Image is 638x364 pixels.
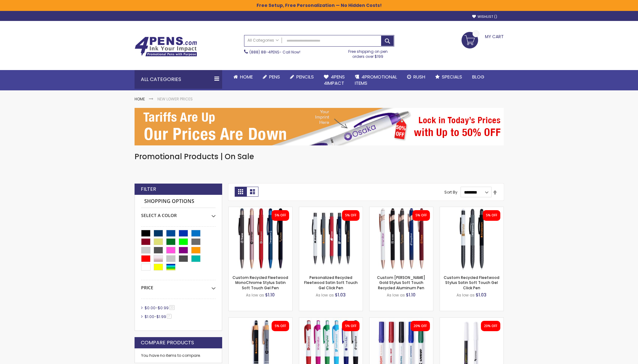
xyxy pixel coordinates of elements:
div: 5% OFF [486,213,497,218]
span: 4PROMOTIONAL ITEMS [355,73,397,86]
a: 4PROMOTIONALITEMS [350,70,402,90]
strong: Compare Products [141,339,194,346]
span: As low as [387,292,405,298]
div: 20% OFF [484,324,497,328]
div: Price [141,280,216,291]
a: Promo Dry Erase No Roll Marker - Full Color Imprint [370,317,433,323]
span: 33 [169,305,175,310]
a: Home [228,70,258,84]
a: Custom Recycled Fleetwood Stylus Satin Soft Touch Gel Click Pen [440,207,503,212]
a: Personalized Recycled Fleetwood Satin Soft Touch Gel Click Pen [304,275,358,290]
span: Pencils [296,73,314,80]
h1: Promotional Products | On Sale [135,152,504,162]
img: Custom Lexi Rose Gold Stylus Soft Touch Recycled Aluminum Pen [370,207,433,270]
div: 5% OFF [275,213,286,218]
a: Home [135,96,145,102]
a: Custom Recycled Fleetwood MonoChrome Stylus Satin Soft Touch Gel Pen [229,207,292,212]
label: Sort By [444,190,457,195]
div: 5% OFF [416,213,427,218]
span: Pens [269,73,280,80]
span: 4Pens 4impact [324,73,345,86]
strong: Shopping Options [141,195,216,208]
a: Eco Maddie Recycled Plastic Gel Click Pen [299,317,363,323]
strong: New Lower Prices [157,96,193,102]
a: $0.00-$0.9933 [143,305,177,311]
span: $1.10 [406,292,416,298]
a: Customized Dry Erase Fine Tip Permanent Marker - Full Color Imprint [440,317,503,323]
span: Blog [472,73,484,80]
div: 20% OFF [414,324,427,328]
strong: Filter [141,186,156,193]
a: Custom Lexi Rose Gold Stylus Soft Touch Recycled Aluminum Pen [370,207,433,212]
span: - Call Now! [249,49,300,55]
span: $0.00 [145,305,156,311]
a: Custom [PERSON_NAME] Gold Stylus Soft Touch Recycled Aluminum Pen [377,275,425,290]
img: Custom Recycled Fleetwood MonoChrome Stylus Satin Soft Touch Gel Pen [229,207,292,270]
span: $1.10 [265,292,275,298]
span: Home [240,73,253,80]
span: 7 [167,314,171,319]
img: 4Pens Custom Pens and Promotional Products [135,37,197,57]
strong: Grid [235,187,247,197]
a: All Categories [244,35,282,46]
a: Pencils [285,70,319,84]
a: Specials [430,70,467,84]
a: Wishlist [472,14,497,19]
a: Rush [402,70,430,84]
span: $1.03 [335,292,346,298]
a: 4Pens4impact [319,70,350,90]
span: As low as [316,292,334,298]
a: Blog [467,70,489,84]
a: Personalized Copper Penny Stylus Satin Soft Touch Click Metal Pen [229,317,292,323]
div: 5% OFF [345,324,356,328]
div: 5% OFF [345,213,356,218]
img: Personalized Recycled Fleetwood Satin Soft Touch Gel Click Pen [299,207,363,270]
a: Pens [258,70,285,84]
a: Custom Recycled Fleetwood MonoChrome Stylus Satin Soft Touch Gel Pen [232,275,288,290]
a: Personalized Recycled Fleetwood Satin Soft Touch Gel Click Pen [299,207,363,212]
a: (888) 88-4PENS [249,49,279,55]
span: $0.99 [158,305,169,311]
span: As low as [246,292,264,298]
div: Free shipping on pen orders over $199 [342,47,394,59]
div: Select A Color [141,208,216,219]
span: As low as [457,292,475,298]
div: All Categories [135,70,222,89]
span: All Categories [248,38,279,43]
img: New Lower Prices [135,108,504,145]
span: $1.03 [476,292,487,298]
div: 5% OFF [275,324,286,328]
a: $1.00-$1.997 [143,314,174,319]
span: Rush [413,73,425,80]
img: Custom Recycled Fleetwood Stylus Satin Soft Touch Gel Click Pen [440,207,503,270]
a: Custom Recycled Fleetwood Stylus Satin Soft Touch Gel Click Pen [444,275,499,290]
span: Specials [442,73,462,80]
span: $1.00 [145,314,154,319]
div: You have no items to compare. [135,348,222,363]
span: $1.99 [156,314,166,319]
